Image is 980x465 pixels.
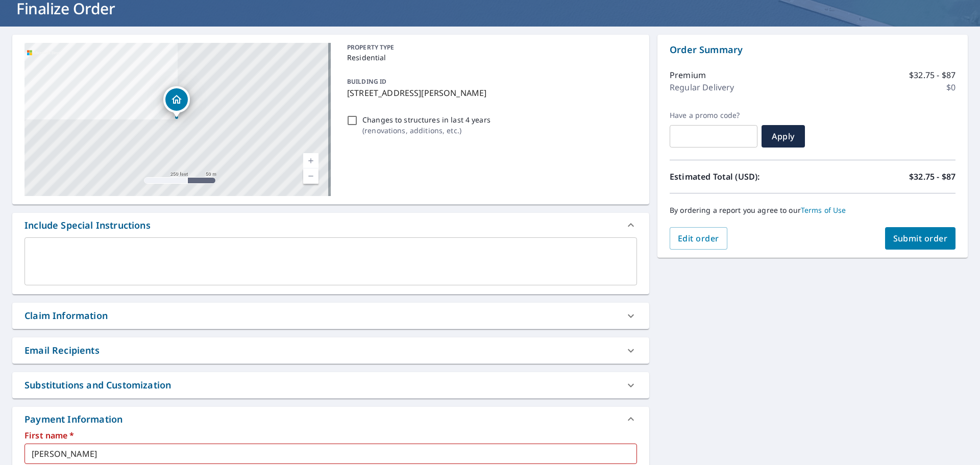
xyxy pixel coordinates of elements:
div: Dropped pin, building 1, Residential property, 410 Cromwell St Orbisonia, PA 17243 [163,86,190,118]
div: Email Recipients [12,337,649,363]
a: Current Level 17, Zoom In [303,153,318,168]
div: Claim Information [24,309,108,323]
div: Payment Information [24,412,127,426]
p: $0 [946,81,955,93]
span: Submit order [893,233,948,244]
span: Apply [770,131,797,142]
button: Edit order [670,227,727,250]
p: Premium [670,69,706,81]
p: PROPERTY TYPE [347,43,633,52]
p: $32.75 - $87 [909,69,955,81]
p: By ordering a report you agree to our [670,206,955,215]
div: Claim Information [12,303,649,329]
p: $32.75 - $87 [909,170,955,183]
button: Submit order [885,227,956,250]
span: Edit order [678,233,719,244]
p: ( renovations, additions, etc. ) [362,125,491,136]
div: Substitutions and Customization [12,372,649,398]
p: Changes to structures in last 4 years [362,114,491,125]
div: Include Special Instructions [12,213,649,237]
button: Apply [762,125,805,148]
p: Order Summary [670,43,955,57]
div: Substitutions and Customization [24,378,171,392]
p: Regular Delivery [670,81,734,93]
div: Include Special Instructions [24,218,151,232]
p: BUILDING ID [347,77,386,86]
a: Terms of Use [801,205,846,215]
p: [STREET_ADDRESS][PERSON_NAME] [347,87,633,99]
p: Estimated Total (USD): [670,170,813,183]
a: Current Level 17, Zoom Out [303,168,318,184]
p: Residential [347,52,633,63]
div: Email Recipients [24,344,100,357]
label: First name [24,431,637,439]
div: Payment Information [12,407,649,431]
label: Have a promo code? [670,111,757,120]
